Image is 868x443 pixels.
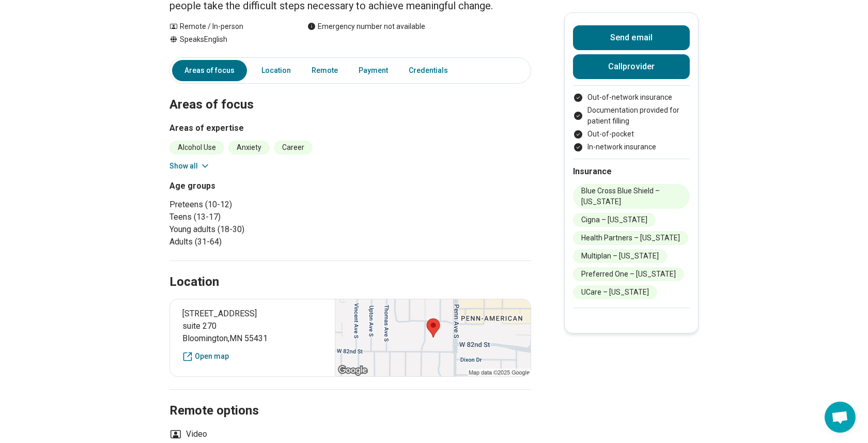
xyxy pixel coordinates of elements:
[573,231,688,245] li: Health Partners – [US_STATE]
[402,60,460,81] a: Credentials
[169,71,531,114] h2: Areas of focus
[169,122,531,134] h3: Areas of expertise
[169,236,346,248] li: Adults (31-64)
[169,141,224,155] li: Alcohol Use
[169,428,207,440] li: Video
[182,308,322,320] span: [STREET_ADDRESS]
[825,402,856,433] a: Open chat
[182,320,322,332] span: suite 270
[169,273,219,291] h2: Location
[573,92,690,103] li: Out-of-network insurance
[573,184,690,209] li: Blue Cross Blue Shield – [US_STATE]
[573,267,684,281] li: Preferred One – [US_STATE]
[255,60,297,81] a: Location
[573,285,657,299] li: UCare – [US_STATE]
[169,34,287,45] div: Speaks English
[573,92,690,152] ul: Payment options
[573,25,690,50] button: Send email
[228,141,270,155] li: Anxiety
[169,161,210,172] button: Show all
[169,180,346,192] h3: Age groups
[352,60,394,81] a: Payment
[274,141,313,155] li: Career
[182,332,322,345] span: Bloomington , MN 55431
[182,351,322,362] a: Open map
[169,211,346,223] li: Teens (13-17)
[169,223,346,236] li: Young adults (18-30)
[573,54,690,79] button: Callprovider
[305,60,344,81] a: Remote
[172,60,247,81] a: Areas of focus
[169,377,531,420] h2: Remote options
[573,213,656,227] li: Cigna – [US_STATE]
[307,21,425,32] div: Emergency number not available
[169,21,287,32] div: Remote / In-person
[169,198,346,211] li: Preteens (10-12)
[573,105,690,127] li: Documentation provided for patient filling
[573,129,690,140] li: Out-of-pocket
[573,165,690,178] h2: Insurance
[573,142,690,152] li: In-network insurance
[573,249,667,263] li: Multiplan – [US_STATE]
